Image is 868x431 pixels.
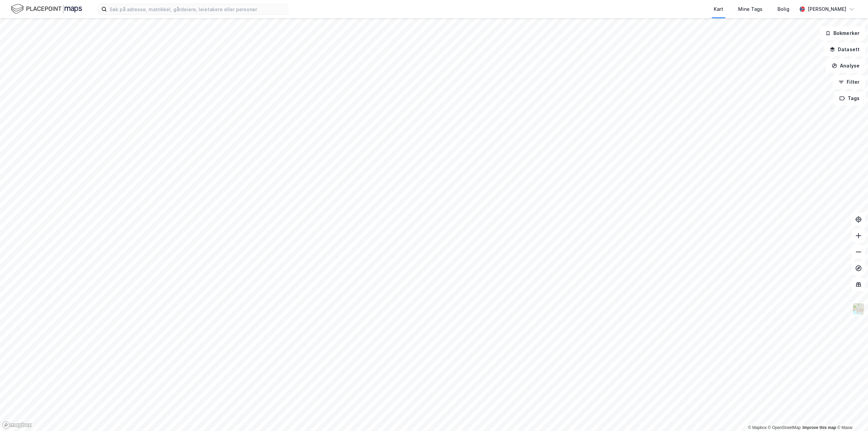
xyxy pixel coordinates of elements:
[777,5,789,13] div: Bolig
[2,421,32,429] a: Mapbox homepage
[834,92,865,105] button: Tags
[820,26,865,40] button: Bokmerker
[808,5,846,13] div: [PERSON_NAME]
[748,425,767,430] a: Mapbox
[834,398,868,431] iframe: Chat Widget
[714,5,723,13] div: Kart
[11,3,82,15] img: logo.f888ab2527a4732fd821a326f86c7f29.svg
[768,425,801,430] a: OpenStreetMap
[824,43,865,56] button: Datasett
[826,59,865,73] button: Analyse
[738,5,763,13] div: Mine Tags
[833,75,865,89] button: Filter
[107,4,288,14] input: Søk på adresse, matrikkel, gårdeiere, leietakere eller personer
[803,425,836,430] a: Improve this map
[852,302,865,315] img: Z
